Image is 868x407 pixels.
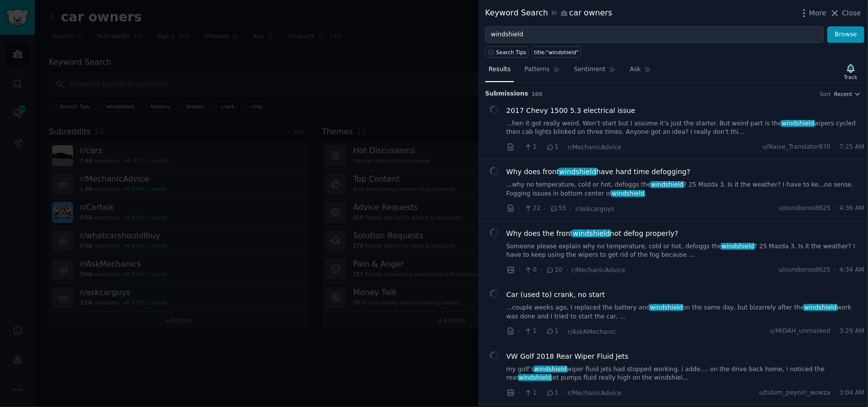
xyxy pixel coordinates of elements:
a: my golf’swindshieldwiper fluid jets had stopped working. i adde.... on the drive back home, i not... [507,365,865,383]
span: windshield [721,243,755,250]
div: Keyword Search car owners [485,7,612,19]
button: More [799,8,827,18]
span: windshield [611,190,645,197]
span: 4:34 AM [840,266,865,275]
a: Patterns [521,62,563,82]
span: windshield [558,168,597,176]
span: · [834,204,836,213]
a: Why does frontwindshieldhave hard time defogging? [507,167,691,177]
span: windshield [518,374,552,381]
span: u/tulum_peyniri_wowza [759,389,830,398]
span: u/ouroboros8625 [779,204,831,213]
div: Sort [820,91,831,98]
span: r/askcarguys [576,205,614,212]
span: · [519,142,521,152]
a: Sentiment [571,62,619,82]
a: title:"windshield" [532,46,581,58]
span: Ask [630,65,641,74]
span: Recent [834,91,852,98]
span: · [562,326,564,337]
span: 10 [546,266,562,275]
span: · [562,142,564,152]
span: · [540,326,542,337]
span: 1 [546,143,558,152]
span: · [519,326,521,337]
span: u/MiDAH_unmasked [770,327,831,336]
button: Track [841,61,861,82]
input: Try a keyword related to your business [485,26,824,43]
span: 0 [524,266,536,275]
a: Results [485,62,514,82]
span: 7:25 AM [840,143,865,152]
span: · [540,388,542,398]
span: windshield [649,304,684,311]
span: Results [489,65,511,74]
a: ...why no temperature, cold or hot, defoggs thewindshield? 25 Mazda 3. Is it the weather? I have ... [507,181,865,198]
div: title:"windshield" [534,49,579,56]
span: · [544,203,546,214]
span: 1 [546,389,558,398]
span: 1 [524,143,536,152]
span: Search Tips [496,49,526,56]
span: r/MechanicAdvice [568,390,621,397]
span: u/ouroboros8625 [779,266,831,275]
span: 3:29 AM [840,327,865,336]
a: Car (used to) crank, no start [507,290,606,300]
button: Close [830,8,861,18]
span: · [566,265,568,275]
span: in [551,9,557,18]
span: windshield [781,120,815,127]
a: VW Golf 2018 Rear Wiper Fluid Jets [507,351,629,362]
span: 1 [546,327,558,336]
span: · [562,388,564,398]
span: windshield [803,304,838,311]
span: windshield [650,181,685,188]
span: 4:36 AM [840,204,865,213]
span: · [519,265,521,275]
span: · [519,203,521,214]
span: Sentiment [574,65,606,74]
a: 2017 Chevy 1500 5.3 electrical issue [507,105,636,116]
span: r/AskAMechanic [568,328,616,335]
span: · [834,389,836,398]
a: Ask [626,62,655,82]
a: ...couple weeks ago, I replaced the battery andwindshieldon the same day, but bizarrely after the... [507,304,865,321]
span: · [834,266,836,275]
span: · [540,142,542,152]
span: More [809,8,827,18]
span: Patterns [524,65,549,74]
a: Why does the frontwindshieldnot defog properly? [507,228,679,239]
span: Why does front have hard time defogging? [507,167,691,177]
button: Recent [834,91,861,98]
a: Someone please explain why no temperature, cold or hot, defoggs thewindshield? 25 Mazda 3. Is it ... [507,242,865,260]
span: windshield [572,229,611,237]
button: Browse [827,26,865,43]
span: · [834,327,836,336]
span: 3:04 AM [840,389,865,398]
span: Submission s [485,90,528,99]
span: · [570,203,572,214]
span: 55 [550,204,566,213]
span: r/MechanicAdvice [568,144,621,151]
span: · [519,388,521,398]
span: 1 [524,327,536,336]
span: 22 [524,204,540,213]
span: u/Naive_Translator870 [763,143,831,152]
span: Why does the front not defog properly? [507,228,679,239]
a: ...hen it got really weird. Won’t start but I assume it’s just the starter. But weird part is the... [507,119,865,137]
span: windshield [533,366,568,373]
span: 100 [532,91,543,97]
button: Search Tips [485,46,528,58]
span: 1 [524,389,536,398]
span: · [540,265,542,275]
div: Track [844,74,858,81]
span: · [834,143,836,152]
span: Close [842,8,861,18]
span: r/MechanicAdvice [572,267,625,274]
